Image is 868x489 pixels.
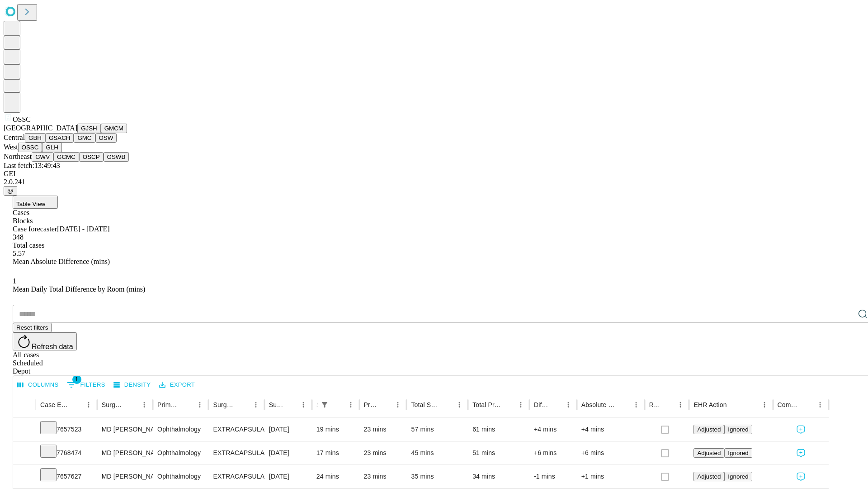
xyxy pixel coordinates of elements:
button: Menu [193,398,206,411]
button: Expand [18,446,31,461]
button: OSCP [79,152,104,162]
div: 35 mins [411,465,463,488]
button: Expand [18,469,31,485]
div: 61 mins [472,418,525,441]
button: OSSC [18,143,42,152]
div: Surgery Date [269,401,283,408]
div: 1 active filter [318,398,331,411]
button: Menu [630,398,642,411]
button: GWV [32,152,53,162]
button: Menu [674,398,687,411]
button: GMCM [101,124,127,133]
button: GSWB [104,152,129,162]
div: 7768474 [40,441,93,465]
button: GJSH [77,124,101,133]
div: 57 mins [411,418,463,441]
button: Sort [332,398,344,411]
div: 7657627 [40,465,93,488]
span: Mean Absolute Difference (mins) [13,258,110,265]
button: Sort [617,398,630,411]
div: Difference [534,401,548,408]
div: Ophthalmology [157,441,204,465]
div: +1 mins [581,465,640,488]
div: Absolute Difference [581,401,616,408]
button: Sort [440,398,453,411]
button: Sort [379,398,392,411]
div: 23 mins [364,441,402,465]
div: +6 mins [534,441,572,465]
button: Menu [814,398,826,411]
span: West [4,143,18,151]
div: EXTRACAPSULAR CATARACT REMOVAL WITH [MEDICAL_DATA] [213,465,259,488]
button: Menu [344,398,357,411]
span: Mean Daily Total Difference by Room (mins) [13,285,145,293]
button: GLH [42,143,61,152]
div: MD [PERSON_NAME] [PERSON_NAME] Md [102,465,148,488]
div: 19 mins [316,418,355,441]
span: @ [7,187,14,194]
button: Select columns [15,378,61,392]
div: 7657523 [40,418,93,441]
span: 1 [13,277,16,285]
span: [DATE] - [DATE] [57,225,109,233]
button: OSW [95,133,117,143]
button: Expand [18,422,31,438]
button: Menu [250,398,262,411]
span: OSSC [13,115,31,123]
button: Sort [549,398,562,411]
button: Sort [801,398,814,411]
div: GEI [4,170,864,178]
div: [DATE] [269,441,307,465]
span: Total cases [13,241,44,249]
button: Ignored [724,472,752,481]
div: -1 mins [534,465,572,488]
button: Refresh data [13,332,77,350]
div: Resolved in EHR [649,401,661,408]
button: Density [111,378,153,392]
button: Menu [758,398,771,411]
span: 348 [13,233,24,241]
div: 17 mins [316,441,355,465]
div: Scheduled In Room Duration [316,401,317,408]
span: 5.57 [13,249,25,257]
button: Reset filters [13,323,52,332]
button: Adjusted [693,448,724,458]
button: GBH [25,133,45,143]
button: Sort [181,398,193,411]
div: +6 mins [581,441,640,465]
div: 23 mins [364,465,402,488]
div: 2.0.241 [4,178,864,186]
div: Case Epic Id [40,401,69,408]
button: Export [157,378,197,392]
button: Show filters [318,398,331,411]
button: GMC [74,133,95,143]
div: Surgery Name [213,401,236,408]
button: Adjusted [693,472,724,481]
span: Adjusted [697,426,721,433]
div: 24 mins [316,465,355,488]
div: 45 mins [411,441,463,465]
div: MD [PERSON_NAME] [PERSON_NAME] Md [102,418,148,441]
div: Primary Service [157,401,180,408]
div: Total Scheduled Duration [411,401,439,408]
div: 23 mins [364,418,402,441]
button: GSACH [45,133,74,143]
div: Total Predicted Duration [472,401,501,408]
button: Ignored [724,448,752,458]
button: Sort [237,398,250,411]
span: Adjusted [697,450,721,456]
button: Menu [297,398,310,411]
span: Adjusted [697,473,721,480]
div: [DATE] [269,418,307,441]
button: Menu [138,398,151,411]
div: MD [PERSON_NAME] [PERSON_NAME] Md [102,441,148,465]
div: 34 mins [472,465,525,488]
div: Ophthalmology [157,465,204,488]
span: Ignored [728,450,748,456]
div: EXTRACAPSULAR CATARACT REMOVAL WITH [MEDICAL_DATA] [213,418,259,441]
span: Ignored [728,426,748,433]
span: Table View [16,201,45,207]
span: [GEOGRAPHIC_DATA] [4,124,77,132]
div: 51 mins [472,441,525,465]
button: Show filters [65,378,108,392]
